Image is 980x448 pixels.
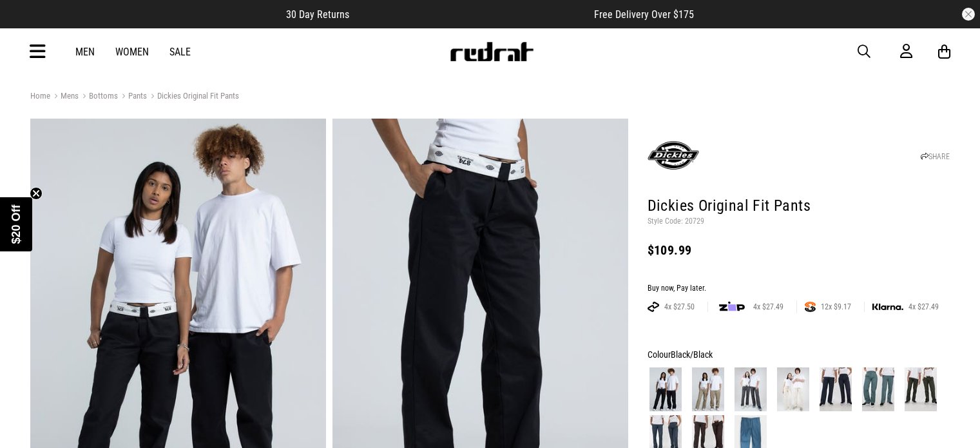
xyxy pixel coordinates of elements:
[118,91,147,103] a: Pants
[30,91,50,101] a: Home
[375,8,568,21] iframe: Customer reviews powered by Trustpilot
[777,367,809,411] img: Bone
[805,302,816,312] img: SPLITPAY
[79,91,118,103] a: Bottoms
[648,217,950,227] p: Style Code: 20729
[594,8,694,21] span: Free Delivery Over $175
[735,367,767,411] img: Charcoal
[30,187,43,200] button: Close teaser
[748,302,789,312] span: 4x $27.49
[659,302,700,312] span: 4x $27.50
[75,46,95,58] a: Men
[115,46,149,58] a: Women
[648,196,950,217] h1: Dickies Original Fit Pants
[905,367,937,411] img: Olive Green
[872,304,903,311] img: KLARNA
[648,347,950,362] div: Colour
[649,367,682,411] img: Black/Black
[816,302,856,312] span: 12x $9.17
[449,42,534,61] img: Redrat logo
[286,8,349,21] span: 30 Day Returns
[10,204,23,244] span: $20 Off
[719,300,745,313] img: zip
[648,302,659,312] img: AFTERPAY
[648,242,950,258] div: $109.99
[50,91,79,103] a: Mens
[648,284,950,294] div: Buy now, Pay later.
[862,367,894,411] img: Lincoln Green
[648,130,699,181] img: Dickies
[671,349,713,360] span: Black/Black
[903,302,944,312] span: 4x $27.49
[692,367,724,411] img: Khaki
[169,46,191,58] a: Sale
[147,91,239,103] a: Dickies Original Fit Pants
[921,152,950,161] a: SHARE
[820,367,852,411] img: Dark Navy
